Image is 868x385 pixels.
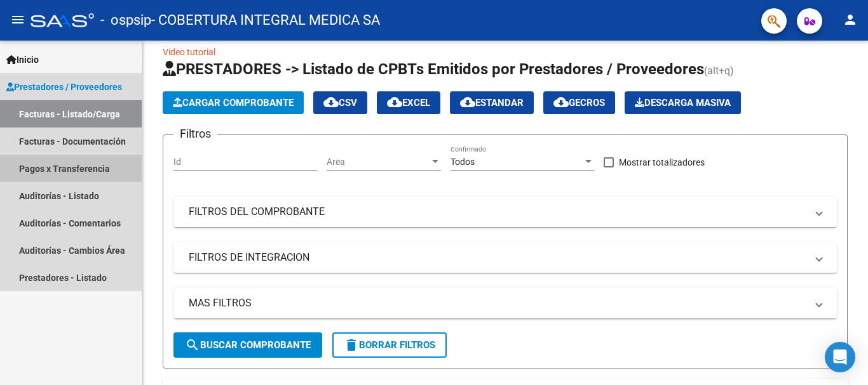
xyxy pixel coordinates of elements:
[323,97,357,108] span: CSV
[344,339,435,351] span: Borrar Filtros
[173,197,837,227] mat-expansion-panel-header: FILTROS DEL COMPROBANTE
[189,296,806,310] mat-panel-title: MAS FILTROS
[543,91,615,114] button: Gecros
[625,91,741,114] app-download-masive: Descarga masiva de comprobantes (adjuntos)
[450,91,534,114] button: Estandar
[323,95,339,110] mat-icon: cloud_download
[185,339,311,351] span: Buscar Comprobante
[843,12,858,27] mat-icon: person
[185,337,200,353] mat-icon: search
[163,91,304,114] button: Cargar Comprobante
[10,12,25,27] mat-icon: menu
[327,157,430,167] span: Area
[173,242,837,273] mat-expansion-panel-header: FILTROS DE INTEGRACION
[825,342,855,372] div: Open Intercom Messenger
[460,97,524,108] span: Estandar
[460,95,475,110] mat-icon: cloud_download
[100,6,151,34] span: - ospsip
[173,125,217,143] h3: Filtros
[173,288,837,318] mat-expansion-panel-header: MAS FILTROS
[625,91,741,114] button: Descarga Masiva
[6,53,39,67] span: Inicio
[635,97,731,108] span: Descarga Masiva
[332,332,447,358] button: Borrar Filtros
[387,97,430,108] span: EXCEL
[704,65,734,77] span: (alt+q)
[387,95,402,110] mat-icon: cloud_download
[189,205,806,219] mat-panel-title: FILTROS DEL COMPROBANTE
[344,337,359,353] mat-icon: delete
[163,47,215,57] a: Video tutorial
[189,251,806,264] mat-panel-title: FILTROS DE INTEGRACION
[377,91,440,114] button: EXCEL
[151,6,380,34] span: - COBERTURA INTEGRAL MEDICA SA
[451,157,475,167] span: Todos
[313,91,367,114] button: CSV
[553,95,569,110] mat-icon: cloud_download
[173,97,294,108] span: Cargar Comprobante
[173,332,322,358] button: Buscar Comprobante
[6,80,122,94] span: Prestadores / Proveedores
[619,155,705,170] span: Mostrar totalizadores
[553,97,605,108] span: Gecros
[163,60,704,78] span: PRESTADORES -> Listado de CPBTs Emitidos por Prestadores / Proveedores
